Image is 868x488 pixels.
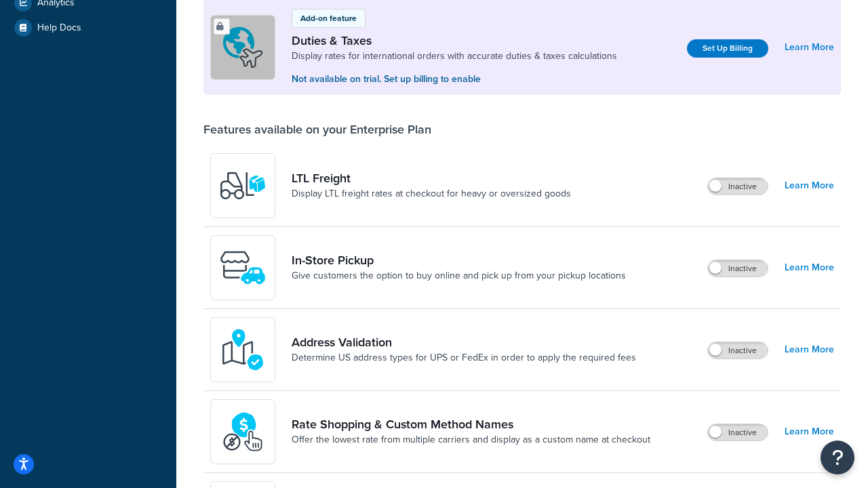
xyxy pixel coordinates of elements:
img: y79ZsPf0fXUFUhFXDzUgf+ktZg5F2+ohG75+v3d2s1D9TjoU8PiyCIluIjV41seZevKCRuEjTPPOKHJsQcmKCXGdfprl3L4q7... [219,162,267,209]
label: Inactive [708,260,768,277]
label: Inactive [708,342,768,359]
a: Determine US address types for UPS or FedEx in order to apply the required fees [292,351,636,365]
img: wfgcfpwTIucLEAAAAASUVORK5CYII= [219,244,267,291]
a: Help Docs [10,16,166,40]
p: Not available on trial. Set up billing to enable [292,72,617,87]
p: Add-on feature [300,12,357,24]
a: Display rates for international orders with accurate duties & taxes calculations [292,49,617,63]
a: Learn More [785,422,834,441]
a: Learn More [785,38,834,57]
img: icon-duo-feat-rate-shopping-ecdd8bed.png [219,408,267,455]
label: Inactive [708,178,768,195]
a: Give customers the option to buy online and pick up from your pickup locations [292,269,626,283]
a: Learn More [785,176,834,195]
a: Display LTL freight rates at checkout for heavy or oversized goods [292,187,571,201]
a: Set Up Billing [687,39,768,58]
a: Learn More [785,340,834,359]
button: Open Resource Center [821,441,854,474]
img: kIG8fy0lQAAAABJRU5ErkJggg== [219,326,267,373]
span: Help Docs [37,22,81,34]
a: Learn More [785,258,834,277]
a: Offer the lowest rate from multiple carriers and display as a custom name at checkout [292,433,650,447]
a: Duties & Taxes [292,33,617,48]
a: LTL Freight [292,171,571,186]
a: Rate Shopping & Custom Method Names [292,417,650,432]
label: Inactive [708,424,768,441]
div: Features available on your Enterprise Plan [203,122,431,137]
a: In-Store Pickup [292,253,626,268]
a: Address Validation [292,335,636,350]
